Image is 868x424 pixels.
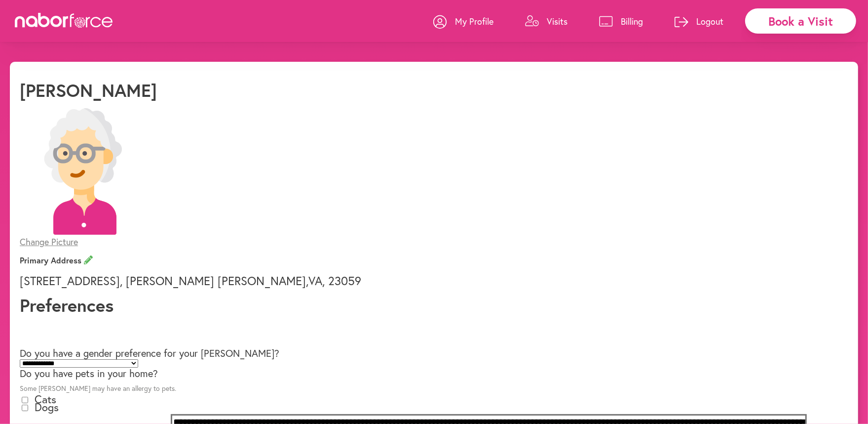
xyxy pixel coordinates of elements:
[35,392,56,406] label: Cats
[20,295,848,316] h1: Preferences
[20,255,848,265] h3: Primary Address
[696,15,723,27] p: Logout
[20,346,279,360] label: Do you have a gender preference for your [PERSON_NAME]?
[20,80,157,101] h1: [PERSON_NAME]
[547,15,567,27] p: Visits
[20,236,78,248] span: Change Picture
[20,384,848,393] p: Some [PERSON_NAME] may have an allergy to pets.
[621,15,643,27] p: Billing
[20,274,848,288] p: [STREET_ADDRESS] , [PERSON_NAME] [PERSON_NAME] , VA , 23059
[599,6,643,36] a: Billing
[20,367,158,380] label: Do you have pets in your home?
[20,108,146,235] img: efc20bcf08b0dac87679abea64c1faab.png
[455,15,493,27] p: My Profile
[525,6,567,36] a: Visits
[433,6,493,36] a: My Profile
[745,8,856,34] div: Book a Visit
[675,6,723,36] a: Logout
[35,400,59,414] label: Dogs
